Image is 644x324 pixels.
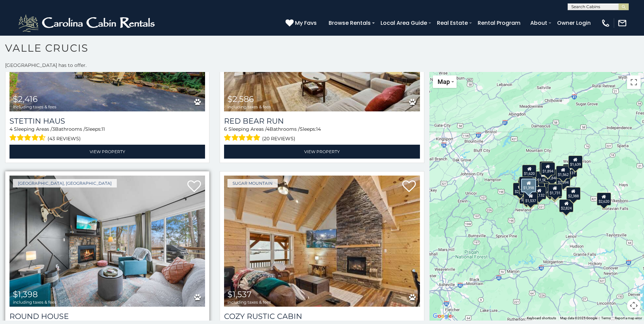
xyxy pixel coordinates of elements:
a: Real Estate [434,17,471,29]
a: My Favs [286,19,318,28]
button: Map camera controls [627,299,641,312]
a: About [527,17,551,29]
img: White-1-2.png [17,13,158,33]
span: $1,537 [227,289,252,299]
a: Terms (opens in new tab) [601,316,611,320]
img: Google [431,312,454,321]
button: Change map style [433,75,457,88]
div: Sleeping Areas / Bathrooms / Sleeps: [10,126,205,143]
a: Cozy Rustic Cabin $1,537 including taxes & fees [224,176,420,307]
img: phone-regular-white.png [601,18,610,28]
button: Keyboard shortcuts [527,316,556,321]
span: including taxes & fees [13,300,56,304]
a: Report a map error [615,316,642,320]
a: Owner Login [554,17,594,29]
span: including taxes & fees [227,300,271,304]
div: $1,537 [523,192,538,205]
a: View Property [10,145,205,159]
span: My Favs [295,19,317,27]
span: $2,416 [13,94,38,104]
a: Add to favorites [402,180,416,194]
a: [GEOGRAPHIC_DATA], [GEOGRAPHIC_DATA] [13,179,117,187]
div: $1,894 [540,162,555,175]
div: $2,131 [563,164,577,177]
a: Open this area in Google Maps (opens a new window) [431,312,454,321]
span: $2,586 [227,94,254,104]
a: Cozy Rustic Cabin [224,312,420,321]
img: Cozy Rustic Cabin [224,176,420,307]
a: Round House [10,312,205,321]
span: $1,398 [13,289,38,299]
span: 3 [52,126,55,132]
span: 11 [102,126,105,132]
div: $4,768 [543,183,557,196]
div: $1,639 [568,156,582,168]
div: $1,582 [536,171,550,184]
div: $1,562 [556,166,570,179]
a: Rental Program [474,17,524,29]
div: $1,620 [522,165,536,178]
div: $1,731 [548,184,562,197]
div: $2,586 [519,177,533,190]
span: including taxes & fees [13,105,56,109]
img: Round House [10,176,205,307]
div: $1,848 [545,169,559,182]
span: 4 [266,126,270,132]
a: Sugar Mountain [227,179,278,187]
a: Stettin Haus [10,116,205,126]
div: $2,620 [596,193,611,205]
a: Browse Rentals [325,17,374,29]
div: $2,094 [556,174,570,186]
div: Sleeping Areas / Bathrooms / Sleeps: [224,126,420,143]
span: Map data ©2025 Google [560,316,597,320]
div: $2,253 [539,161,553,174]
img: mail-regular-white.png [618,18,627,28]
a: Add to favorites [187,180,201,194]
a: View Property [224,145,420,159]
div: $2,231 [513,183,527,196]
button: Toggle fullscreen view [627,75,641,89]
div: $2,824 [559,199,573,212]
div: $2,987 [519,191,534,204]
div: $2,388 [566,187,580,200]
span: 4 [10,126,13,132]
a: Round House $1,398 including taxes & fees [10,176,205,307]
span: 6 [224,126,227,132]
span: (43 reviews) [48,134,81,143]
span: Map [438,78,450,85]
span: including taxes & fees [227,105,271,109]
span: 14 [316,126,321,132]
a: Red Bear Run [224,116,420,126]
div: $1,398 [521,179,536,192]
a: Local Area Guide [377,17,430,29]
div: $2,132 [532,186,546,199]
span: (20 reviews) [262,134,295,143]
